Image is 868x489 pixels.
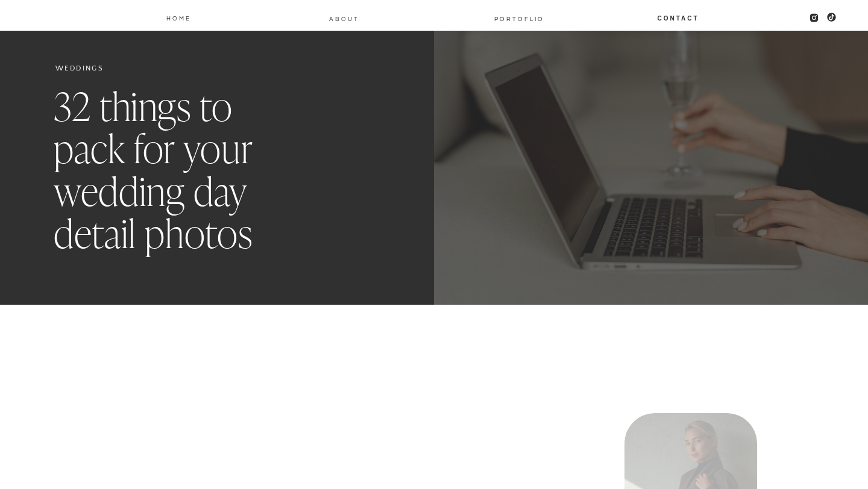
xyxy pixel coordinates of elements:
[329,13,360,23] a: About
[656,13,700,22] a: Contact
[54,87,308,257] h1: 32 things to pack for your wedding day detail photos
[489,13,549,23] a: PORTOFLIO
[165,13,192,22] a: Home
[55,64,104,72] a: Weddings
